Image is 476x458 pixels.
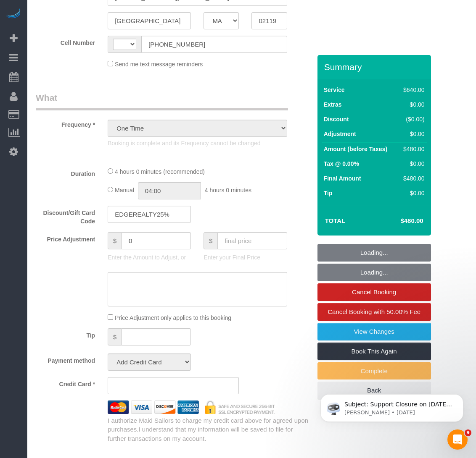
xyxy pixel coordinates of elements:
[400,86,424,94] div: $640.00
[324,160,359,168] label: Tax @ 0.00%
[101,400,281,414] img: credit cards
[204,232,217,249] span: $
[115,168,205,175] span: 4 hours 0 minutes (recommended)
[29,328,101,340] label: Tip
[325,217,346,224] strong: Total
[400,115,424,123] div: ($0.00)
[108,232,122,249] span: $
[324,62,427,72] h3: Summary
[29,377,101,388] label: Credit Card *
[400,189,424,197] div: $0.00
[324,130,356,138] label: Adjustment
[115,314,231,321] span: Price Adjustment only applies to this booking
[141,36,287,53] input: Cell Number
[204,253,287,262] p: Enter your Final Price
[375,217,423,225] h4: $480.00
[251,12,287,29] input: Zip Code
[115,61,203,68] span: Send me text message reminders
[29,206,101,225] label: Discount/Gift Card Code
[29,118,101,129] label: Frequency *
[115,187,134,194] span: Manual
[317,343,431,360] a: Book This Again
[400,130,424,138] div: $0.00
[328,308,420,315] span: Cancel Booking with 50.00% Fee
[29,353,101,365] label: Payment method
[29,232,101,243] label: Price Adjustment
[324,145,387,153] label: Amount (before Taxes)
[317,283,431,301] a: Cancel Booking
[400,160,424,168] div: $0.00
[108,426,293,442] span: I understand that my information will be saved to file for further transactions on my account.
[400,174,424,183] div: $480.00
[465,429,471,436] span: 9
[324,100,342,109] label: Extras
[5,8,22,20] img: Automaid Logo
[317,303,431,321] a: Cancel Booking with 50.00% Fee
[400,145,424,153] div: $480.00
[108,12,191,29] input: City
[324,86,345,94] label: Service
[108,253,191,262] p: Enter the Amount to Adjust, or
[324,189,333,197] label: Tip
[108,328,122,345] span: $
[108,139,287,147] p: Booking is complete and its Frequency cannot be changed
[400,100,424,109] div: $0.00
[115,382,232,390] iframe: Secure card payment input frame
[36,92,288,110] legend: What
[308,377,476,435] iframe: Intercom notifications message
[29,167,101,178] label: Duration
[205,187,251,194] span: 4 hours 0 minutes
[29,36,101,47] label: Cell Number
[217,232,287,249] input: final price
[101,416,317,443] div: I authorize Maid Sailors to charge my credit card above for agreed upon purchases.
[324,174,361,183] label: Final Amount
[317,323,431,340] a: View Changes
[447,429,468,450] iframe: Intercom live chat
[324,115,349,123] label: Discount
